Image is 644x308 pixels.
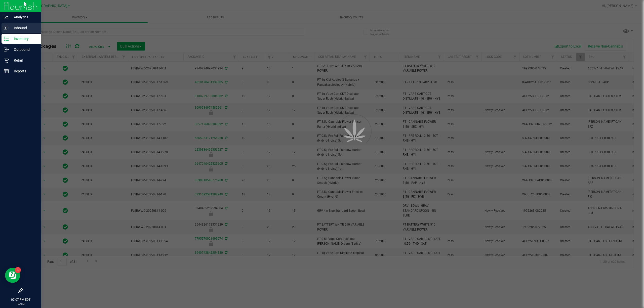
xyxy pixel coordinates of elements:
[9,25,39,31] p: Inbound
[4,25,9,30] inline-svg: Inbound
[9,47,39,53] p: Outbound
[4,69,9,74] inline-svg: Reports
[4,58,9,63] inline-svg: Retail
[5,268,20,283] iframe: Resource center
[15,267,21,273] iframe: Resource center unread badge
[9,36,39,42] p: Inventory
[4,47,9,52] inline-svg: Outbound
[4,36,9,41] inline-svg: Inventory
[9,57,39,63] p: Retail
[4,15,9,20] inline-svg: Analytics
[2,302,39,306] p: [DATE]
[2,297,39,302] p: 07:07 PM EDT
[9,14,39,20] p: Analytics
[9,68,39,74] p: Reports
